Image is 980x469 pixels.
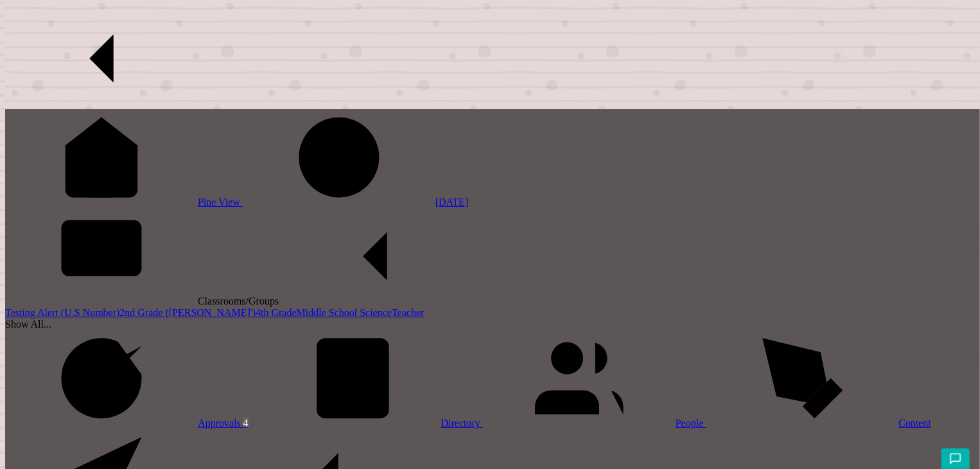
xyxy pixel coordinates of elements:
[5,197,243,208] a: Pine View
[392,307,424,318] a: Teacher
[249,418,483,429] a: Directory
[243,197,469,208] a: [DATE]
[706,418,932,429] a: Content
[435,197,469,208] span: [DATE]
[483,418,706,429] a: People
[256,307,297,318] a: 4th Grade
[5,319,980,330] div: Show All...
[243,418,249,429] span: 4
[297,307,392,318] a: Middle School Science
[198,296,471,306] span: Classrooms/Groups
[198,197,243,208] span: Pine View
[441,418,483,429] span: Directory
[5,307,119,318] a: Testing Alert (U.S Number)
[5,418,249,429] a: Approvals 4
[899,418,932,429] span: Content
[676,418,706,429] span: People
[198,418,249,429] span: Approvals
[119,307,256,318] a: 2nd Grade ([PERSON_NAME]')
